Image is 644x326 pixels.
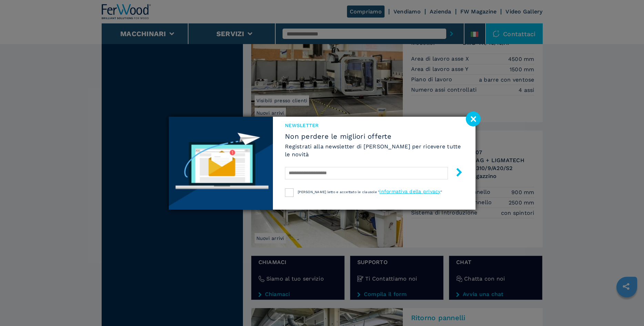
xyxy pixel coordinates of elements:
[379,189,440,194] a: informativa della privacy
[441,190,442,194] span: "
[298,190,379,194] span: [PERSON_NAME] letto e accettato le clausole "
[169,117,273,210] img: Newsletter image
[285,143,463,158] h6: Registrati alla newsletter di [PERSON_NAME] per ricevere tutte le novità
[285,122,463,129] span: NEWSLETTER
[285,132,463,140] span: Non perdere le migliori offerte
[448,165,463,181] button: submit-button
